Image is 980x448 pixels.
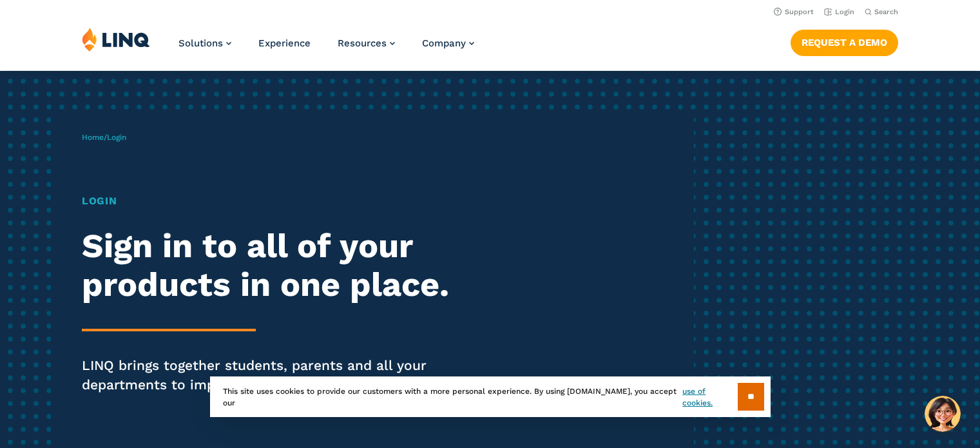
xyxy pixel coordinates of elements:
[178,37,223,49] span: Solutions
[422,37,474,49] a: Company
[422,37,466,49] span: Company
[258,37,311,49] a: Experience
[874,8,898,16] span: Search
[82,193,459,209] h1: Login
[865,7,898,17] button: Open Search Bar
[682,385,737,409] a: use of cookies.
[107,133,126,142] span: Login
[210,376,771,417] div: This site uses cookies to provide our customers with a more personal experience. By using [DOMAIN...
[82,133,126,142] span: /
[774,8,814,16] a: Support
[82,133,104,142] a: Home
[824,8,854,16] a: Login
[82,227,459,304] h2: Sign in to all of your products in one place.
[338,37,395,49] a: Resources
[925,396,961,432] button: Hello, have a question? Let’s chat.
[791,27,898,55] nav: Button Navigation
[178,37,231,49] a: Solutions
[338,37,387,49] span: Resources
[82,27,150,52] img: LINQ | K‑12 Software
[178,27,474,70] nav: Primary Navigation
[791,30,898,55] a: Request a Demo
[82,356,459,394] p: LINQ brings together students, parents and all your departments to improve efficiency and transpa...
